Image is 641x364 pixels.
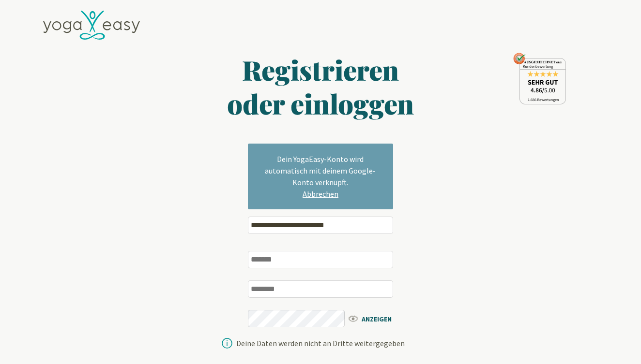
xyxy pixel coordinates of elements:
h1: Registrieren oder einloggen [133,53,508,120]
span: ANZEIGEN [347,312,403,324]
div: Deine Daten werden nicht an Dritte weitergegeben [236,339,405,347]
img: ausgezeichnet_seal.png [513,53,566,104]
a: Abbrechen [258,188,383,200]
div: Dein YogaEasy-Konto wird automatisch mit deinem Google-Konto verknüpft. [248,144,393,209]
